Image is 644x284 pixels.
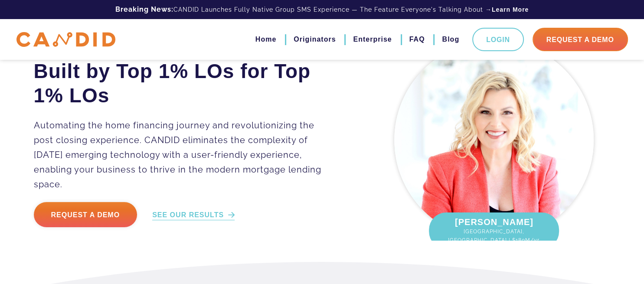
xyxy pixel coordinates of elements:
[152,210,235,220] a: SEE OUR RESULTS
[294,32,336,47] a: Originators
[442,32,459,47] a: Blog
[255,32,276,47] a: Home
[533,28,628,51] a: Request A Demo
[429,212,559,249] div: [PERSON_NAME]
[409,32,425,47] a: FAQ
[34,202,137,227] a: Request a Demo
[353,32,392,47] a: Enterprise
[34,118,334,192] p: Automating the home financing journey and revolutionizing the post closing experience. CANDID eli...
[472,28,524,51] a: Login
[34,59,334,108] h2: Built by Top 1% LOs for Top 1% LOs
[115,5,173,13] b: Breaking News:
[16,32,115,47] img: CANDID APP
[438,227,550,245] span: [GEOGRAPHIC_DATA], [GEOGRAPHIC_DATA] | $180M/yr.
[492,5,529,14] a: Learn More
